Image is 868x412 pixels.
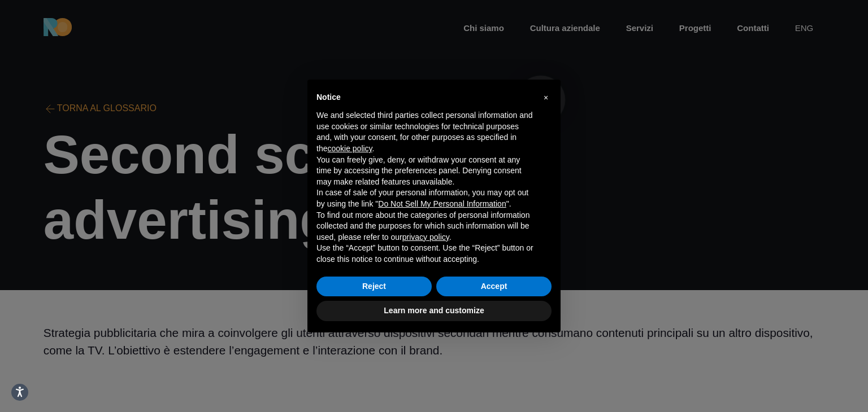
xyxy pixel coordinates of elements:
[316,93,533,101] h2: Notice
[544,93,548,102] span: ×
[402,233,449,242] a: privacy policy
[316,210,533,243] p: To find out more about the categories of personal information collected and the purposes for whic...
[327,144,372,153] a: cookie policy
[316,277,432,297] button: Reject
[316,301,552,321] button: Learn more and customize
[316,187,533,209] p: In case of sale of your personal information, you may opt out by using the link " ".
[378,199,506,210] button: Do Not Sell My Personal Information
[537,89,555,107] button: Close this notice
[316,110,533,154] p: We and selected third parties collect personal information and use cookies or similar technologie...
[316,243,533,265] p: Use the “Accept” button to consent. Use the “Reject” button or close this notice to continue with...
[316,155,533,188] p: You can freely give, deny, or withdraw your consent at any time by accessing the preferences pane...
[436,277,552,297] button: Accept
